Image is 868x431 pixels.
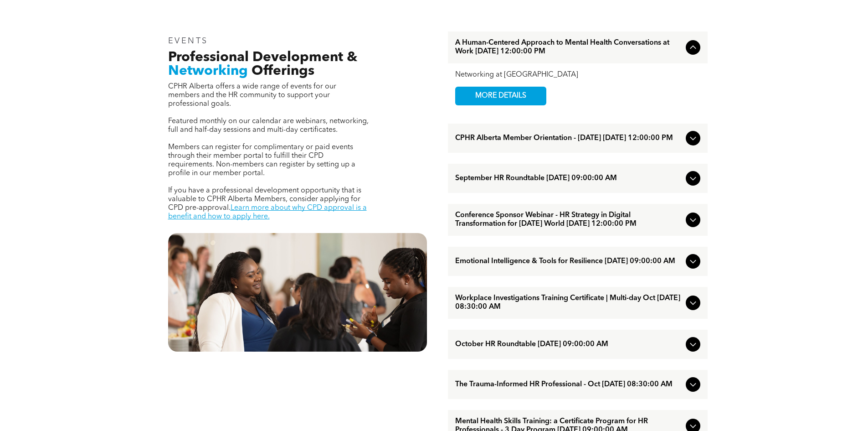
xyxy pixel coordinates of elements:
span: Conference Sponsor Webinar - HR Strategy in Digital Transformation for [DATE] World [DATE] 12:00:... [455,211,682,228]
span: October HR Roundtable [DATE] 09:00:00 AM [455,340,682,349]
span: Offerings [252,64,314,78]
span: If you have a professional development opportunity that is valuable to CPHR Alberta Members, cons... [168,187,361,212]
span: September HR Roundtable [DATE] 09:00:00 AM [455,174,682,183]
span: CPHR Alberta offers a wide range of events for our members and the HR community to support your p... [168,83,336,108]
span: Members can register for complimentary or paid events through their member portal to fulfill thei... [168,144,355,177]
span: MORE DETAILS [465,87,537,105]
span: Emotional Intelligence & Tools for Resilience [DATE] 09:00:00 AM [455,257,682,266]
span: A Human-Centered Approach to Mental Health Conversations at Work [DATE] 12:00:00 PM [455,39,682,56]
span: Professional Development & [168,51,357,64]
span: Networking [168,64,248,78]
span: CPHR Alberta Member Orientation - [DATE] [DATE] 12:00:00 PM [455,134,682,143]
a: MORE DETAILS [455,87,546,105]
span: Workplace Investigations Training Certificate | Multi-day Oct [DATE] 08:30:00 AM [455,294,682,312]
span: EVENTS [168,37,209,45]
a: Learn more about why CPD approval is a benefit and how to apply here. [168,204,367,220]
span: Featured monthly on our calendar are webinars, networking, full and half-day sessions and multi-d... [168,118,369,134]
span: The Trauma-Informed HR Professional - Oct [DATE] 08:30:00 AM [455,380,682,389]
div: Networking at [GEOGRAPHIC_DATA] [455,71,700,79]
